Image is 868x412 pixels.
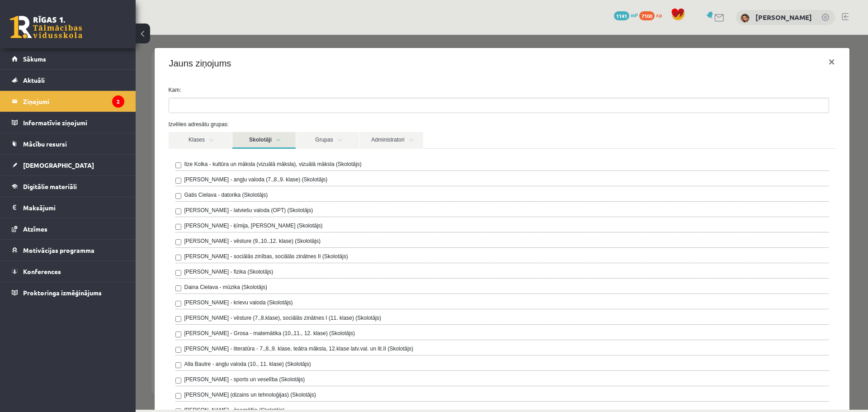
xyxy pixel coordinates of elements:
[224,97,288,114] a: Administratori
[10,16,82,38] a: Rīgas 1. Tālmācības vidusskola
[23,225,47,233] span: Atzīmes
[49,248,132,256] label: Daina Cielava - mūzika (Skolotājs)
[49,218,212,226] label: [PERSON_NAME] - sociālās zinības, sociālās zinātnes II (Skolotājs)
[23,140,67,148] span: Mācību resursi
[631,11,638,19] span: mP
[33,22,96,35] h4: Jauns ziņojums
[23,76,45,84] span: Aktuāli
[49,202,185,210] label: [PERSON_NAME] - vēsture (9.,10.,12. klase) (Skolotājs)
[97,97,160,114] a: Skolotāji
[9,9,657,19] body: Bagātinātā teksta redaktors, wiswyg-editor-47433954751300-1759993003-610
[12,91,124,112] a: Ziņojumi2
[12,197,124,218] a: Maksājumi
[49,264,157,272] label: [PERSON_NAME] - krievu valoda (Skolotājs)
[12,176,124,197] a: Digitālie materiāli
[49,371,149,379] label: [PERSON_NAME] - ģeogrāfija (Skolotājs)
[49,294,219,303] label: [PERSON_NAME] - Grosa - matemātika (10.,11., 12. klase) (Skolotājs)
[12,70,124,90] a: Aktuāli
[160,97,224,114] a: Grupas
[23,55,46,63] span: Sākums
[49,310,278,318] label: [PERSON_NAME] - literatūra - 7.,8.,9. klase, teātra māksla, 12.klase latv.val. un lit.II (Skolotājs)
[12,240,124,260] a: Motivācijas programma
[49,279,246,287] label: [PERSON_NAME] - vēsture (7.,8.klase), sociālās zinātnes I (11. klase) (Skolotājs)
[12,155,124,175] a: [DEMOGRAPHIC_DATA]
[23,289,102,297] span: Proktoringa izmēģinājums
[741,14,750,23] img: Kendija Anete Kraukle
[656,11,662,19] span: xp
[639,11,666,19] a: 7100 xp
[49,125,226,133] label: Ilze Kolka - kultūra un māksla (vizuālā māksla), vizuālā māksla (Skolotājs)
[49,356,180,364] label: [PERSON_NAME] (dizains un tehnoloģijas) (Skolotājs)
[614,11,629,20] span: 1141
[685,14,706,40] button: ×
[23,197,124,218] legend: Maksājumi
[12,48,124,69] a: Sākums
[23,246,94,254] span: Motivācijas programma
[12,133,124,154] a: Mācību resursi
[12,282,124,303] a: Proktoringa izmēģinājums
[639,11,655,20] span: 7100
[33,97,96,114] a: Klases
[12,112,124,133] a: Informatīvie ziņojumi
[26,51,707,59] label: Kam:
[23,267,61,275] span: Konferences
[614,11,638,19] a: 1141 mP
[23,112,124,133] legend: Informatīvie ziņojumi
[26,85,707,94] label: Izvēlies adresātu grupas:
[49,325,175,333] label: Alla Bautre - angļu valoda (10., 11. klase) (Skolotājs)
[112,95,124,108] i: 2
[49,187,187,195] label: [PERSON_NAME] - ķīmija, [PERSON_NAME] (Skolotājs)
[49,141,192,149] label: [PERSON_NAME] - angļu valoda (7.,8.,9. klase) (Skolotājs)
[49,341,170,349] label: [PERSON_NAME] - sports un veselība (Skolotājs)
[23,182,77,190] span: Digitālie materiāli
[49,171,178,180] label: [PERSON_NAME] - latviešu valoda (OPT) (Skolotājs)
[49,156,132,164] label: Gatis Cielava - datorika (Skolotājs)
[12,218,124,239] a: Atzīmes
[755,13,812,22] a: [PERSON_NAME]
[49,233,138,241] label: [PERSON_NAME] - fizika (Skolotājs)
[12,261,124,282] a: Konferences
[23,91,124,112] legend: Ziņojumi
[23,161,94,169] span: [DEMOGRAPHIC_DATA]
